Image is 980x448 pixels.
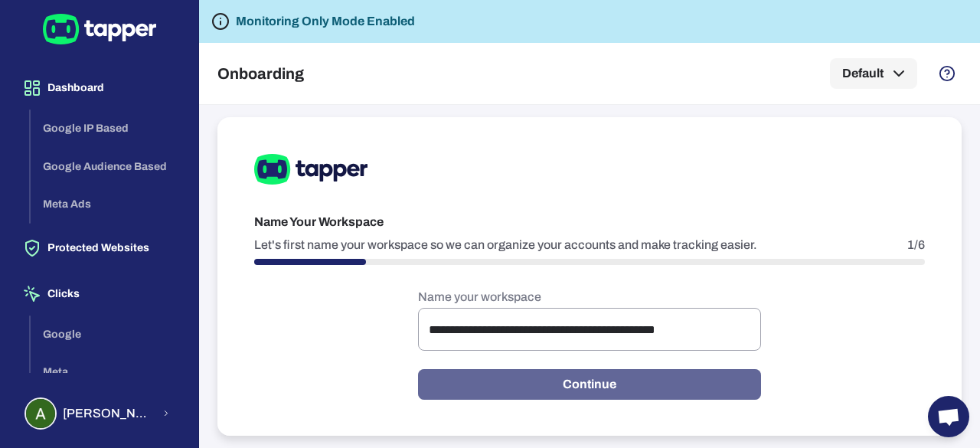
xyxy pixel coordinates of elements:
[12,273,186,316] button: Clicks
[217,64,304,83] h5: Onboarding
[418,369,761,400] button: Continue
[63,406,152,421] span: [PERSON_NAME] [PERSON_NAME]
[12,227,186,270] button: Protected Websites
[211,12,230,31] svg: Tapper is not blocking any fraudulent activity for this domain
[418,289,761,305] p: Name your workspace
[12,391,186,436] button: Ab Ghaffar Junejo[PERSON_NAME] [PERSON_NAME]
[830,58,917,89] button: Default
[12,240,186,253] a: Protected Websites
[236,12,415,31] h6: Monitoring Only Mode Enabled
[12,286,186,299] a: Clicks
[254,237,757,253] p: Let's first name your workspace so we can organize your accounts and make tracking easier.
[12,80,186,93] a: Dashboard
[928,396,969,437] a: Open chat
[254,213,925,231] h6: Name Your Workspace
[26,399,55,428] img: Ab Ghaffar Junejo
[907,237,925,253] p: 1/6
[12,67,186,110] button: Dashboard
